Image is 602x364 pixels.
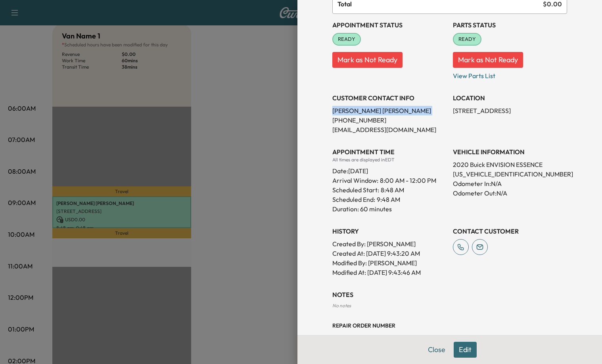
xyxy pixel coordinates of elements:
[332,20,447,30] h3: Appointment Status
[453,169,567,179] p: [US_VEHICLE_IDENTIFICATION_NUMBER]
[454,35,481,43] span: READY
[453,106,567,115] p: [STREET_ADDRESS]
[423,342,451,358] button: Close
[453,179,567,188] p: Odometer In: N/A
[332,163,447,176] div: Date: [DATE]
[332,147,447,157] h3: APPOINTMENT TIME
[453,68,567,80] p: View Parts List
[332,268,447,277] p: Modified At : [DATE] 9:43:46 AM
[453,226,567,236] h3: CONTACT CUSTOMER
[332,334,410,340] span: No repair order number has been set.
[332,52,403,68] button: Mark as Not Ready
[453,52,523,68] button: Mark as Not Ready
[332,125,447,134] p: [EMAIL_ADDRESS][DOMAIN_NAME]
[453,188,567,198] p: Odometer Out: N/A
[332,176,447,185] p: Arrival Window:
[453,20,567,30] h3: Parts Status
[332,322,567,330] h3: Repair Order number
[332,226,447,236] h3: History
[453,93,567,103] h3: LOCATION
[332,157,447,163] div: All times are displayed in EDT
[454,342,477,358] button: Edit
[332,239,447,249] p: Created By : [PERSON_NAME]
[333,35,360,43] span: READY
[453,160,567,169] p: 2020 Buick ENVISION ESSENCE
[381,185,404,195] p: 8:48 AM
[332,106,447,115] p: [PERSON_NAME] [PERSON_NAME]
[332,303,567,309] div: No notes
[453,147,567,157] h3: VEHICLE INFORMATION
[332,195,375,204] p: Scheduled End:
[380,176,436,185] span: 8:00 AM - 12:00 PM
[332,258,447,268] p: Modified By : [PERSON_NAME]
[332,249,447,258] p: Created At : [DATE] 9:43:20 AM
[332,185,379,195] p: Scheduled Start:
[332,93,447,103] h3: CUSTOMER CONTACT INFO
[332,115,447,125] p: [PHONE_NUMBER]
[377,195,400,204] p: 9:48 AM
[332,204,447,214] p: Duration: 60 minutes
[332,290,567,299] h3: NOTES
